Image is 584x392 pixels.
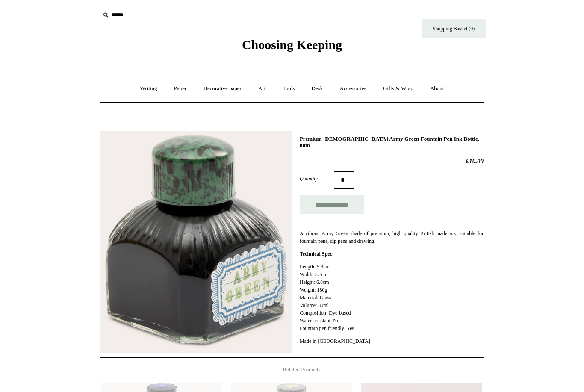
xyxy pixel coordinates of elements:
[304,77,331,100] a: Desk
[422,77,452,100] a: About
[332,77,374,100] a: Accessories
[242,38,342,52] span: Choosing Keeping
[300,230,484,245] p: A vibrant Army Green shade of premium, high quality British made ink, suitable for fountain pens,...
[78,366,506,373] h4: Related Products
[100,131,292,354] img: Premium British Army Green Fountain Pen Ink Bottle, 80m
[300,251,334,257] strong: Technical Spec:
[300,263,484,332] p: Length: 5.3cm Width: 5.3cm Height: 6.8cm Weight: 180g Material: Glass Volume: 80ml Composition: D...
[375,77,421,100] a: Gifts & Wrap
[133,77,165,100] a: Writing
[300,175,334,183] label: Quantity
[251,77,273,100] a: Art
[422,19,486,38] a: Shopping Basket (0)
[275,77,303,100] a: Tools
[166,77,195,100] a: Paper
[300,337,484,345] p: Made in [GEOGRAPHIC_DATA]
[196,77,249,100] a: Decorative paper
[300,157,484,165] h2: £10.00
[242,44,342,50] a: Choosing Keeping
[300,136,484,149] h1: Premium [DEMOGRAPHIC_DATA] Army Green Fountain Pen Ink Bottle, 80m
